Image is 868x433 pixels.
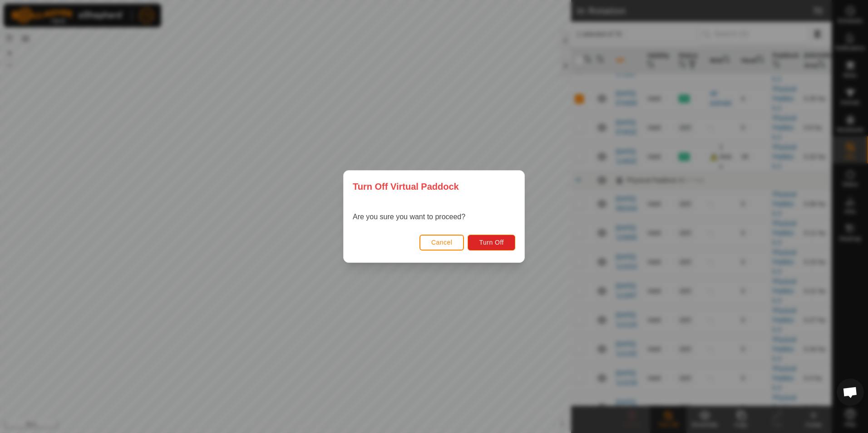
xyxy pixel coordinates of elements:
[479,239,504,246] span: Turn Off
[419,235,464,251] button: Cancel
[353,180,459,193] span: Turn Off Virtual Paddock
[468,235,515,251] button: Turn Off
[837,379,864,406] div: Open chat
[353,212,465,222] p: Are you sure you want to proceed?
[431,239,453,246] span: Cancel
